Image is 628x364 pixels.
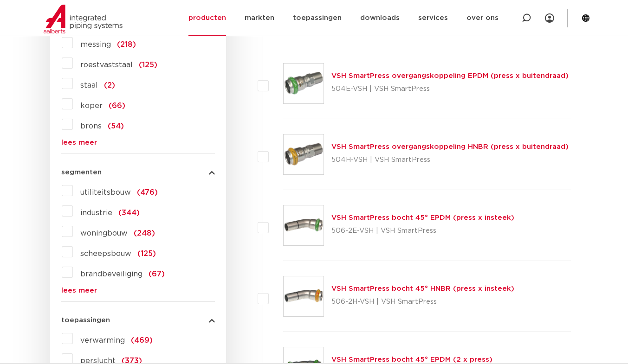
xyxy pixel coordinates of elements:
[331,143,569,150] a: VSH SmartPress overgangskoppeling HNBR (press x buitendraad)
[131,337,153,344] span: (469)
[118,209,140,217] span: (344)
[284,205,324,245] img: Thumbnail for VSH SmartPress bocht 45° EPDM (press x insteek)
[80,230,128,237] span: woningbouw
[80,41,111,48] span: messing
[80,189,131,196] span: utiliteitsbouw
[61,317,215,324] button: toepassingen
[61,317,110,324] span: toepassingen
[139,61,157,69] span: (125)
[284,134,324,174] img: Thumbnail for VSH SmartPress overgangskoppeling HNBR (press x buitendraad)
[61,169,102,176] span: segmenten
[331,153,569,167] p: 504H-VSH | VSH SmartPress
[109,102,125,109] span: (66)
[61,169,215,176] button: segmenten
[80,102,103,109] span: koper
[137,189,158,196] span: (476)
[80,61,133,69] span: roestvaststaal
[137,250,156,257] span: (125)
[108,122,124,130] span: (54)
[61,139,215,146] a: lees meer
[80,209,112,217] span: industrie
[331,214,514,221] a: VSH SmartPress bocht 45° EPDM (press x insteek)
[117,41,136,48] span: (218)
[331,224,514,238] p: 506-2E-VSH | VSH SmartPress
[331,294,514,309] p: 506-2H-VSH | VSH SmartPress
[134,230,155,237] span: (248)
[80,270,142,278] span: brandbeveiliging
[331,285,514,292] a: VSH SmartPress bocht 45° HNBR (press x insteek)
[331,72,569,79] a: VSH SmartPress overgangskoppeling EPDM (press x buitendraad)
[149,270,165,278] span: (67)
[284,64,324,103] img: Thumbnail for VSH SmartPress overgangskoppeling EPDM (press x buitendraad)
[331,356,492,363] a: VSH SmartPress bocht 45° EPDM (2 x press)
[80,250,131,257] span: scheepsbouw
[331,82,569,96] p: 504E-VSH | VSH SmartPress
[80,337,125,344] span: verwarming
[80,82,98,89] span: staal
[80,122,102,130] span: brons
[284,276,324,316] img: Thumbnail for VSH SmartPress bocht 45° HNBR (press x insteek)
[104,82,115,89] span: (2)
[545,8,554,28] div: my IPS
[61,287,215,294] a: lees meer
